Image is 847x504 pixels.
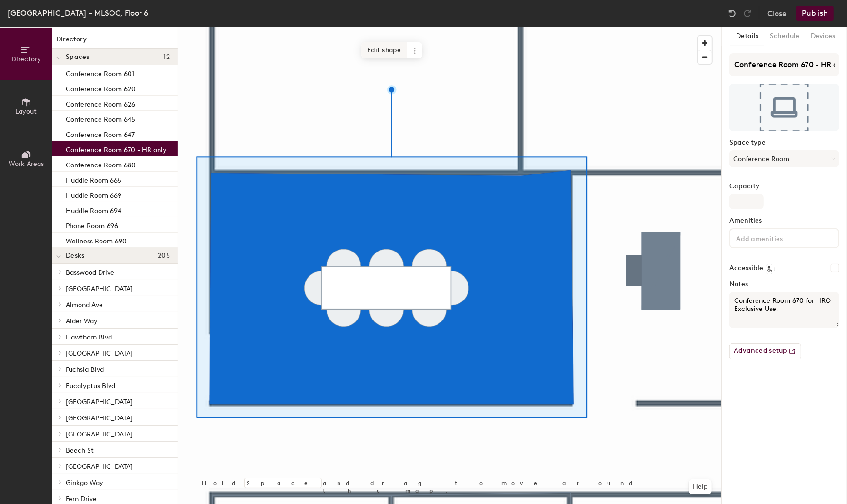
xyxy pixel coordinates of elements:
[66,234,127,245] p: Wellness Room 690
[66,446,94,455] span: Beech St
[66,113,135,124] p: Conference Room 645
[8,7,148,19] div: [GEOGRAPHIC_DATA] – MLSOC, Floor 6
[66,414,133,422] span: [GEOGRAPHIC_DATA]
[729,292,839,328] textarea: Conference Room 670 for HRO Exclusive Use.
[764,27,805,46] button: Schedule
[16,107,37,116] span: Layout
[66,269,114,277] span: Basswood Drive
[66,463,133,471] span: [GEOGRAPHIC_DATA]
[66,219,118,230] p: Phone Room 696
[66,285,133,293] span: [GEOGRAPHIC_DATA]
[66,174,121,184] p: Huddle Room 665
[66,158,136,169] p: Conference Room 680
[11,55,41,63] span: Directory
[730,27,764,46] button: Details
[767,6,787,21] button: Close
[729,139,839,146] label: Space type
[729,264,763,272] label: Accessible
[66,349,133,358] span: [GEOGRAPHIC_DATA]
[361,42,407,58] span: Edit shape
[66,128,135,139] p: Conference Room 647
[734,232,820,243] input: Add amenities
[66,252,84,260] span: Desks
[66,189,121,200] p: Huddle Room 669
[727,9,737,18] img: Undo
[729,217,839,224] label: Amenities
[729,150,839,167] button: Conference Room
[66,366,104,374] span: Fuchsia Blvd
[66,143,167,154] p: Conference Room 670 - HR only
[66,382,115,390] span: Eucalyptus Blvd
[729,281,839,288] label: Notes
[743,9,752,18] img: Redo
[66,301,103,309] span: Almond Ave
[66,82,136,93] p: Conference Room 620
[52,34,178,49] h1: Directory
[805,27,841,46] button: Devices
[66,97,135,108] p: Conference Room 626
[729,84,839,131] img: The space named Conference Room 670 - HR only
[66,53,90,61] span: Spaces
[9,160,44,168] span: Work Areas
[689,479,712,494] button: Help
[66,430,133,438] span: [GEOGRAPHIC_DATA]
[66,495,97,503] span: Fern Drive
[66,204,121,215] p: Huddle Room 694
[729,343,801,359] button: Advanced setup
[66,398,133,406] span: [GEOGRAPHIC_DATA]
[66,333,112,341] span: Hawthorn Blvd
[158,252,170,260] span: 205
[796,6,834,21] button: Publish
[66,67,134,78] p: Conference Room 601
[66,479,103,487] span: Ginkgo Way
[729,183,839,190] label: Capacity
[66,317,98,325] span: Alder Way
[163,53,170,61] span: 12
